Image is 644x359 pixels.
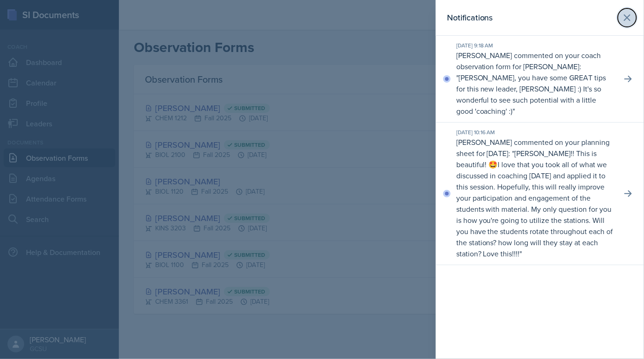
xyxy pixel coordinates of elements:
[456,159,613,259] p: I love that you took all of what we discussed in coaching [DATE] and applied it to this session. ...
[456,137,614,259] p: [PERSON_NAME] commented on your planning sheet for [DATE]: " "
[456,72,606,116] p: [PERSON_NAME], you have some GREAT tips for this new leader, [PERSON_NAME] :) It's so wonderful t...
[456,41,614,50] div: [DATE] 9:18 AM
[456,128,614,137] div: [DATE] 10:16 AM
[447,11,493,24] h2: Notifications
[456,148,597,170] p: [PERSON_NAME]!! This is beautiful! 🤩
[456,50,614,117] p: [PERSON_NAME] commented on your coach observation form for [PERSON_NAME]: " "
